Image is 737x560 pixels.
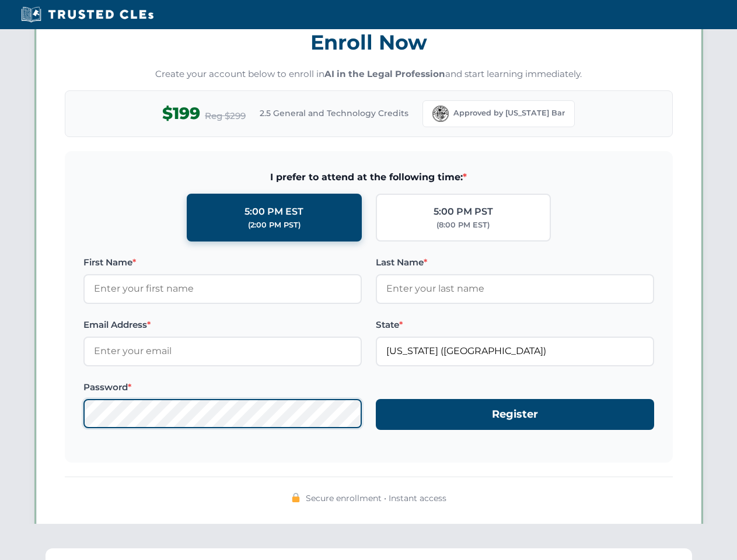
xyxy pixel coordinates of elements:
[376,318,654,332] label: State
[83,318,362,332] label: Email Address
[376,337,654,366] input: Florida (FL)
[434,204,493,219] div: 5:00 PM PST
[83,170,654,185] span: I prefer to attend at the following time:
[291,493,301,502] img: 🔒
[376,274,654,303] input: Enter your last name
[18,6,157,23] img: Trusted CLEs
[376,256,654,269] label: Last Name
[432,106,449,122] img: Florida Bar
[65,68,673,81] p: Create your account below to enroll in and start learning immediately.
[376,399,654,430] button: Register
[436,219,490,231] div: (8:00 PM EST)
[162,100,200,127] span: $199
[65,24,673,61] h3: Enroll Now
[244,204,303,219] div: 5:00 PM EST
[248,219,301,231] div: (2:00 PM PST)
[83,337,362,366] input: Enter your email
[453,107,565,119] span: Approved by [US_STATE] Bar
[306,492,446,505] span: Secure enrollment • Instant access
[260,107,408,120] span: 2.5 General and Technology Credits
[83,256,362,269] label: First Name
[83,274,362,303] input: Enter your first name
[324,68,445,79] strong: AI in the Legal Profession
[205,109,246,123] span: Reg $299
[83,380,362,394] label: Password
